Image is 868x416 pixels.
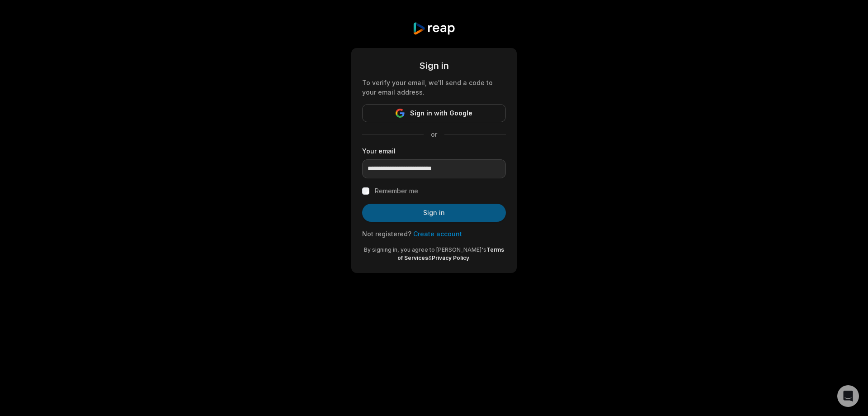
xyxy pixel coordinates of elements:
label: Remember me [375,186,418,196]
span: By signing in, you agree to [PERSON_NAME]'s [364,246,486,253]
a: Create account [413,230,462,238]
div: To verify your email, we'll send a code to your email address. [362,78,506,97]
span: Sign in with Google [410,108,472,119]
div: Sign in [362,59,506,72]
img: reap [412,22,455,35]
span: or [424,129,444,139]
div: Open Intercom Messenger [837,385,859,407]
span: Not registered? [362,230,411,238]
a: Terms of Services [397,246,504,261]
a: Privacy Policy [432,254,469,261]
span: & [428,254,432,261]
span: . [469,254,471,261]
button: Sign in [362,204,506,222]
button: Sign in with Google [362,104,506,122]
label: Your email [362,146,506,156]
